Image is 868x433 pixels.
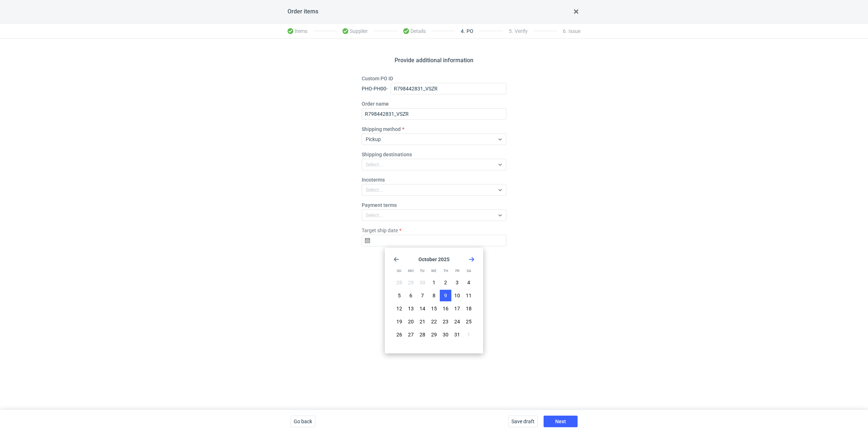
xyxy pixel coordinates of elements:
[362,176,385,183] label: Incoterms
[393,256,399,262] svg: Go back 1 month
[428,316,440,327] button: Wed Oct 22 2025
[466,318,472,325] span: 25
[398,292,401,299] span: 5
[440,277,451,288] button: Thu Oct 02 2025
[393,277,405,288] button: Sun Sep 28 2025
[455,24,479,38] li: PO
[466,292,472,299] span: 11
[509,28,513,34] span: 5 .
[463,290,475,301] button: Sat Oct 11 2025
[362,100,389,107] label: Order name
[451,316,463,327] button: Fri Oct 24 2025
[463,316,475,327] button: Sat Oct 25 2025
[405,303,417,314] button: Mon Oct 13 2025
[440,265,451,277] div: Th
[467,279,470,286] span: 4
[420,279,425,286] span: 30
[451,329,463,340] button: Fri Oct 31 2025
[366,161,383,168] div: Select...
[461,28,465,34] span: 4 .
[408,279,414,286] span: 29
[420,318,425,325] span: 21
[405,316,417,327] button: Mon Oct 20 2025
[408,331,414,338] span: 27
[393,265,405,277] div: Su
[393,290,405,301] button: Sun Oct 05 2025
[544,416,578,427] button: Next
[428,290,440,301] button: Wed Oct 08 2025
[421,292,424,299] span: 7
[417,277,428,288] button: Tue Sep 30 2025
[366,186,383,194] div: Select...
[563,28,567,34] span: 6 .
[557,24,580,38] li: Issue
[420,305,425,312] span: 14
[454,318,460,325] span: 24
[428,265,439,277] div: We
[433,279,435,286] span: 1
[463,277,475,288] button: Sat Oct 04 2025
[466,305,472,312] span: 18
[362,126,401,133] label: Shipping method
[337,24,374,38] li: Supplier
[408,318,414,325] span: 20
[451,277,463,288] button: Fri Oct 03 2025
[443,305,448,312] span: 16
[362,75,393,82] label: Custom PO ID
[454,305,460,312] span: 17
[366,136,381,142] span: Pickup
[451,290,463,301] button: Fri Oct 10 2025
[417,316,428,327] button: Tue Oct 21 2025
[454,292,460,299] span: 10
[405,265,416,277] div: Mo
[428,303,440,314] button: Wed Oct 15 2025
[396,279,402,286] span: 28
[393,316,405,327] button: Sun Oct 19 2025
[440,316,451,327] button: Thu Oct 23 2025
[362,85,388,92] div: PHO-PH00-
[452,265,463,277] div: Fr
[440,329,451,340] button: Thu Oct 30 2025
[417,265,428,277] div: Tu
[431,305,437,312] span: 15
[395,56,473,65] h2: Provide additional information
[463,303,475,314] button: Sat Oct 18 2025
[391,83,506,94] input: Leave blank to auto-generate...
[362,108,506,120] input: Leave blank to auto-generate...
[362,201,397,209] label: Payment terms
[431,331,437,338] span: 29
[443,331,448,338] span: 30
[428,277,440,288] button: Wed Oct 01 2025
[451,303,463,314] button: Fri Oct 17 2025
[467,331,470,338] span: 1
[463,329,475,340] button: Sat Nov 01 2025
[393,303,405,314] button: Sun Oct 12 2025
[393,329,405,340] button: Sun Oct 26 2025
[366,212,383,219] div: Select...
[503,24,533,38] li: Verify
[417,290,428,301] button: Tue Oct 07 2025
[417,329,428,340] button: Tue Oct 28 2025
[444,292,447,299] span: 9
[469,256,475,262] svg: Go forward 1 month
[290,416,315,427] button: Go back
[408,305,414,312] span: 13
[428,329,440,340] button: Wed Oct 29 2025
[405,290,417,301] button: Mon Oct 06 2025
[294,419,312,424] span: Go back
[454,331,460,338] span: 31
[511,419,535,424] span: Save draft
[420,331,425,338] span: 28
[396,331,402,338] span: 26
[396,305,402,312] span: 12
[397,24,431,38] li: Details
[431,318,437,325] span: 22
[405,329,417,340] button: Mon Oct 27 2025
[508,416,538,427] button: Save draft
[463,265,475,277] div: Sa
[393,256,475,262] section: October 2025
[417,303,428,314] button: Tue Oct 14 2025
[288,24,313,38] li: Items
[456,279,459,286] span: 3
[555,419,566,424] span: Next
